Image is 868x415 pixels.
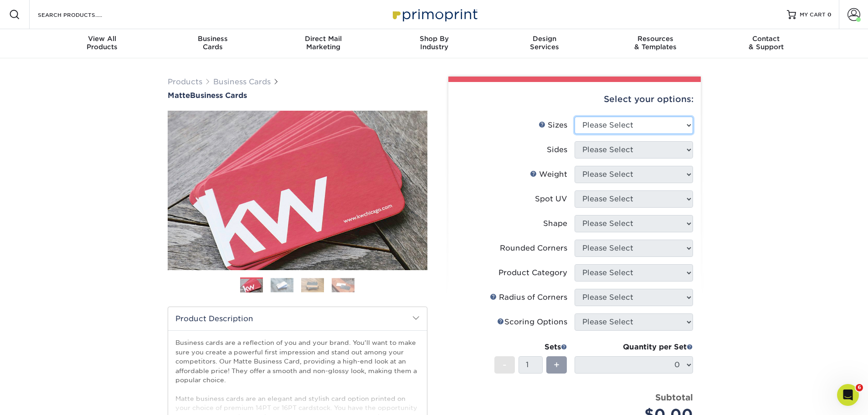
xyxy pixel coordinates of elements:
div: Sets [494,342,567,353]
img: Business Cards 03 [301,278,324,292]
span: Business [157,35,268,43]
span: MY CART [800,11,826,19]
img: Business Cards 01 [240,274,263,297]
div: Sizes [539,120,567,131]
div: Weight [530,169,567,180]
div: Radius of Corners [490,292,567,303]
iframe: Intercom live chat [837,384,859,406]
span: Direct Mail [268,35,379,43]
div: Marketing [268,35,379,51]
iframe: Google Customer Reviews [2,387,77,412]
a: Products [168,77,202,86]
a: MatteBusiness Cards [168,91,427,100]
div: Industry [379,35,489,51]
div: Shape [543,218,567,229]
img: Matte 01 [168,61,427,320]
div: & Templates [600,35,711,51]
div: Rounded Corners [500,243,567,254]
span: Contact [711,35,822,43]
span: 6 [856,384,863,391]
a: Business Cards [213,77,271,86]
span: Design [489,35,600,43]
span: Resources [600,35,711,43]
h1: Business Cards [168,91,427,100]
img: Business Cards 02 [271,278,293,292]
h2: Product Description [168,307,427,330]
div: Scoring Options [497,317,567,328]
a: DesignServices [489,29,600,58]
div: Services [489,35,600,51]
span: Shop By [379,35,489,43]
a: Resources& Templates [600,29,711,58]
a: BusinessCards [157,29,268,58]
img: Business Cards 04 [332,278,354,292]
span: 0 [827,11,832,18]
div: Quantity per Set [575,342,693,353]
div: Products [47,35,158,51]
span: - [503,358,507,372]
strong: Subtotal [655,392,693,402]
span: Matte [168,91,190,100]
a: View AllProducts [47,29,158,58]
a: Direct MailMarketing [268,29,379,58]
a: Contact& Support [711,29,822,58]
a: Shop ByIndustry [379,29,489,58]
div: Sides [547,144,567,155]
input: SEARCH PRODUCTS..... [37,9,126,20]
div: Spot UV [535,194,567,205]
div: Select your options: [456,82,693,117]
div: & Support [711,35,822,51]
div: Cards [157,35,268,51]
div: Product Category [498,267,567,278]
span: + [554,358,560,372]
img: Primoprint [389,5,480,24]
span: View All [47,35,158,43]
